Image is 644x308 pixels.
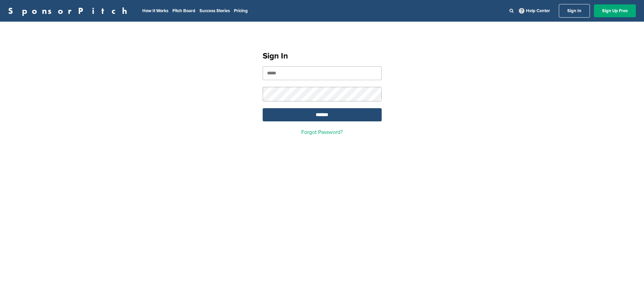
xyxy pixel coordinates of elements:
[8,6,132,15] a: SponsorPitch
[234,8,248,14] a: Pricing
[172,8,195,14] a: Pitch Board
[263,50,382,62] h1: Sign In
[199,8,230,14] a: Success Stories
[142,8,168,14] a: How It Works
[518,7,551,15] a: Help Center
[559,4,590,18] a: Sign In
[301,129,343,136] a: Forgot Password?
[594,4,636,17] a: Sign Up Free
